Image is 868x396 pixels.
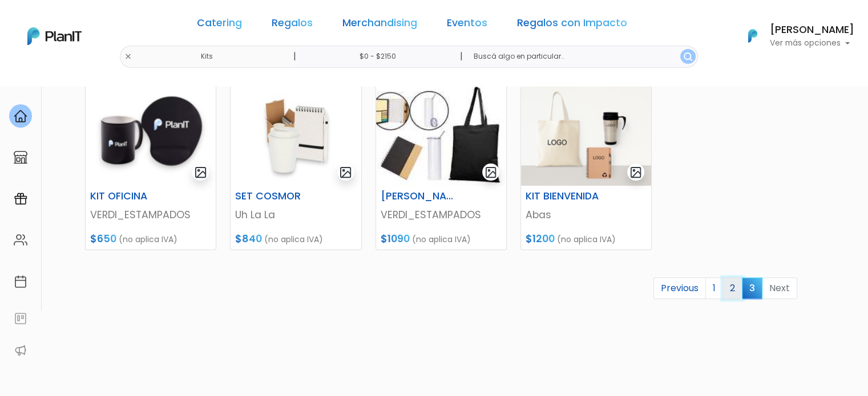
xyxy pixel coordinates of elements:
img: search_button-432b6d5273f82d61273b3651a40e1bd1b912527efae98b1b7a1b2c0702e16a8d.svg [684,52,692,61]
div: ¿Necesitás ayuda? [59,11,164,33]
span: 3 [742,277,762,299]
p: | [293,50,296,63]
img: thumb_Captura_de_pantalla_2025-05-27_125230.png [86,85,216,186]
img: calendar-87d922413cdce8b2cf7b7f5f62616a5cf9e4887200fb71536465627b3292af00.svg [14,275,27,288]
span: (no aplica IVA) [119,234,177,245]
span: $1090 [381,232,410,246]
a: Catering [197,18,242,32]
img: PlanIt Logo [740,23,765,48]
span: $650 [90,232,116,246]
a: gallery-light KIT BIENVENIDA Abas $1200 (no aplica IVA) [520,85,652,250]
img: gallery-light [194,166,207,179]
p: Abas [526,207,647,222]
h6: KIT OFICINA [83,190,173,202]
img: PlanIt Logo [27,27,82,45]
p: VERDI_ESTAMPADOS [381,207,502,222]
button: PlanIt Logo [PERSON_NAME] Ver más opciones [733,21,854,51]
img: close-6986928ebcb1d6c9903e3b54e860dbc4d054630f23adef3a32610726dff6a82b.svg [124,53,132,60]
span: (no aplica IVA) [412,234,471,245]
a: gallery-light SET COSMOR Uh La La $840 (no aplica IVA) [230,85,361,250]
p: | [459,50,462,63]
p: Ver más opciones [770,39,854,47]
p: Uh La La [235,207,356,222]
img: campaigns-02234683943229c281be62815700db0a1741e53638e28bf9629b52c665b00959.svg [14,192,27,206]
img: gallery-light [629,166,643,179]
img: gallery-light [339,166,352,179]
a: gallery-light [PERSON_NAME] VERDI_ESTAMPADOS $1090 (no aplica IVA) [376,85,507,250]
img: thumb_WhatsApp_Image_2025-06-27_at_17.19.13.jpeg [376,85,506,186]
span: $1200 [526,232,555,246]
img: feedback-78b5a0c8f98aac82b08bfc38622c3050aee476f2c9584af64705fc4e61158814.svg [14,312,27,325]
img: gallery-light [485,166,498,179]
img: home-e721727adea9d79c4d83392d1f703f7f8bce08238fde08b1acbfd93340b81755.svg [14,109,27,123]
h6: [PERSON_NAME] [374,190,464,202]
a: 2 [722,277,742,299]
img: marketplace-4ceaa7011d94191e9ded77b95e3339b90024bf715f7c57f8cf31f2d8c509eaba.svg [14,150,27,164]
h6: SET COSMOR [228,190,318,202]
img: people-662611757002400ad9ed0e3c099ab2801c6687ba6c219adb57efc949bc21e19d.svg [14,233,27,247]
img: partners-52edf745621dab592f3b2c58e3bca9d71375a7ef29c3b500c9f145b62cc070d4.svg [14,344,27,357]
a: gallery-light KIT OFICINA VERDI_ESTAMPADOS $650 (no aplica IVA) [85,85,216,250]
span: $840 [235,232,262,246]
span: (no aplica IVA) [557,234,616,245]
a: Merchandising [342,18,417,32]
img: thumb_ChatGPT_Image_30_jun_2025__12_13_10.png [521,85,651,186]
span: (no aplica IVA) [264,234,323,245]
a: Eventos [447,18,487,32]
a: Previous [653,277,706,299]
p: VERDI_ESTAMPADOS [90,207,211,222]
a: 1 [705,277,723,299]
h6: [PERSON_NAME] [770,25,854,35]
a: Regalos con Impacto [517,18,627,32]
a: Regalos [272,18,313,32]
img: thumb_2000___2000-Photoroom_-_2025-06-27T163443.709.jpg [231,85,361,186]
h6: KIT BIENVENIDA [519,190,609,202]
input: Buscá algo en particular.. [464,46,697,68]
